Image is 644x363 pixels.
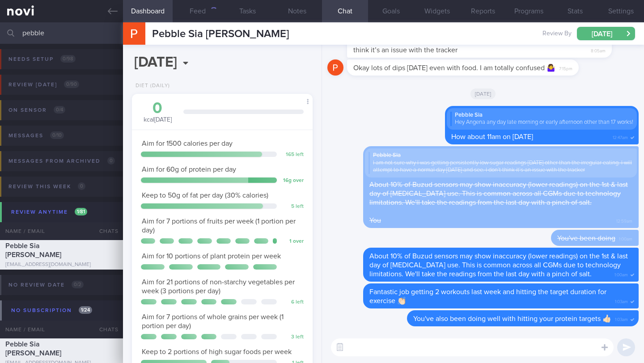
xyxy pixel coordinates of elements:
[9,304,94,317] div: No subscription
[281,152,304,158] div: 165 left
[142,192,268,199] span: Keep to 50g of fat per day (30% calories)
[142,140,233,147] span: Aim for 1500 calories per day
[281,203,304,210] div: 5 left
[152,29,289,39] span: Pebble Sia [PERSON_NAME]
[5,242,61,258] span: Pebble Sia [PERSON_NAME]
[557,235,615,242] span: You've been doing
[281,177,304,184] div: 16 g over
[613,132,628,141] span: 12:47am
[72,281,84,288] span: 0 / 2
[6,279,86,291] div: No review date
[141,101,174,116] div: 0
[87,222,123,240] div: Chats
[369,253,628,278] span: About 10% of Buzud sensors may show inaccuracy (lower readings) on the 1st & last day of [MEDICAL...
[369,160,633,174] div: I am not sure why I was getting persistently low sugar readings [DATE] other than the irregular e...
[78,182,85,190] span: 0
[142,253,281,260] span: Aim for 10 portions of plant protein per week
[559,63,572,72] span: 7:15pm
[64,80,79,88] span: 0 / 90
[616,216,632,224] span: 12:59am
[577,27,635,40] button: [DATE]
[6,104,68,116] div: On sensor
[591,46,606,54] span: 8:05am
[614,270,628,278] span: 1:00am
[142,348,292,355] span: Keep to 2 portions of high sugar foods per week
[470,89,496,99] span: [DATE]
[6,79,81,91] div: Review [DATE]
[369,217,381,224] span: You
[75,208,87,215] span: 1 / 81
[132,83,170,89] div: Diet (Daily)
[413,315,611,322] span: You've also been doing well with hitting your protein targets 👍🏻
[369,181,628,206] span: About 10% of Buzud sensors may show inaccuracy (lower readings) on the 1st & last day of [MEDICAL...
[141,101,174,124] div: kcal [DATE]
[542,30,572,38] span: Review By
[87,321,123,338] div: Chats
[353,29,605,54] span: I am not sure why I was getting persistently low sugar readings [DATE] other than the irregular e...
[450,112,633,119] div: Pebble Sia
[281,334,304,341] div: 3 left
[450,119,633,126] div: Hey Angena any day late morning or early afternoon other than 17 works!
[9,206,89,218] div: Review anytime
[369,288,606,304] span: Fantastic job getting 2 workouts last week and hitting the target duration for exercise 👏🏻
[615,296,628,305] span: 1:03am
[60,55,76,63] span: 0 / 98
[142,279,295,295] span: Aim for 21 portions of non-starchy vegetables per week (3 portions per day)
[281,299,304,306] div: 6 left
[6,130,66,142] div: Messages
[6,53,78,65] div: Needs setup
[142,218,296,234] span: Aim for 7 portions of fruits per week (1 portion per day)
[79,306,92,314] span: 1 / 24
[615,314,628,323] span: 1:03am
[142,166,236,173] span: Aim for 60g of protein per day
[107,157,115,165] span: 0
[451,133,533,140] span: How about 11am on [DATE]
[54,106,65,114] span: 0 / 4
[6,155,117,167] div: Messages from Archived
[5,341,61,357] span: Pebble Sia [PERSON_NAME]
[5,262,118,268] div: [EMAIL_ADDRESS][DOMAIN_NAME]
[281,238,304,245] div: 1 over
[369,152,633,159] div: Pebble Sia
[6,181,88,193] div: Review this week
[353,64,555,72] span: Okay lots of dips [DATE] even with food. I am totally confused 🤷‍♀️
[50,131,64,139] span: 0 / 10
[142,313,284,329] span: Aim for 7 portions of whole grains per week (1 portion per day)
[619,234,632,242] span: 1:00am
